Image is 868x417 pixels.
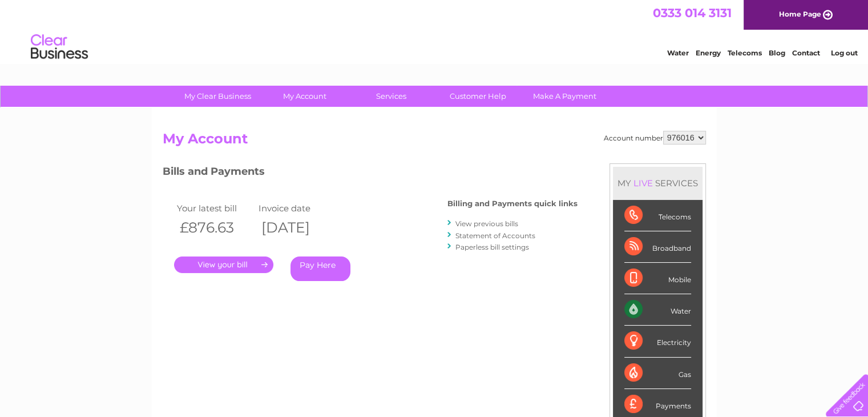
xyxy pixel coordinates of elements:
[455,231,535,240] a: Statement of Accounts
[174,201,256,216] td: Your latest bill
[624,231,691,263] div: Broadband
[624,263,691,294] div: Mobile
[792,49,820,57] a: Contact
[830,49,857,57] a: Log out
[447,199,578,208] h4: Billing and Payments quick links
[455,219,518,228] a: View previous bills
[624,326,691,357] div: Electricity
[624,294,691,326] div: Water
[518,86,612,107] a: Make A Payment
[174,256,273,273] a: .
[30,30,88,65] img: logo.png
[171,86,265,107] a: My Clear Business
[604,131,706,145] div: Account number
[165,6,704,55] div: Clear Business is a trading name of Verastar Limited (registered in [GEOGRAPHIC_DATA] No. 3667643...
[431,86,525,107] a: Customer Help
[257,86,352,107] a: My Account
[624,200,691,231] div: Telecoms
[163,131,706,153] h2: My Account
[256,201,338,216] td: Invoice date
[455,243,529,251] a: Paperless bill settings
[667,49,689,57] a: Water
[256,216,338,239] th: [DATE]
[290,256,350,281] a: Pay Here
[174,216,256,239] th: £876.63
[631,178,655,189] div: LIVE
[344,86,438,107] a: Services
[613,167,703,199] div: MY SERVICES
[696,49,721,57] a: Energy
[163,163,578,183] h3: Bills and Payments
[769,49,785,57] a: Blog
[653,6,732,20] a: 0333 014 3131
[624,358,691,389] div: Gas
[728,49,762,57] a: Telecoms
